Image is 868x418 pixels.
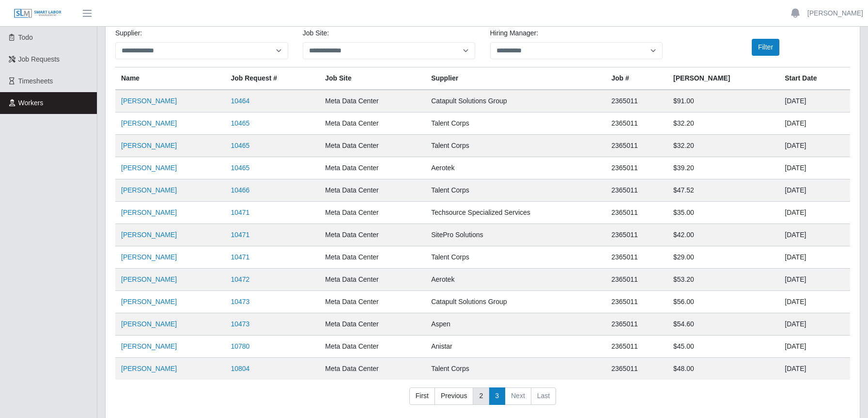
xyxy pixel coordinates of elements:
a: 10465 [231,142,249,149]
td: $35.00 [667,202,779,224]
td: $91.00 [667,90,779,113]
a: [PERSON_NAME] [121,365,177,372]
img: SLM Logo [14,8,62,19]
td: $53.20 [667,269,779,291]
td: $29.00 [667,246,779,269]
td: Talent Corps [425,246,605,269]
a: 10466 [231,186,249,194]
span: Timesheets [18,77,53,85]
td: Talent Corps [425,135,605,157]
td: [DATE] [779,157,850,179]
td: $56.00 [667,291,779,313]
td: 2365011 [605,90,667,113]
td: Meta Data Center [319,224,425,246]
a: Previous [434,387,473,405]
a: [PERSON_NAME] [121,320,177,328]
th: Name [115,67,225,90]
td: 2365011 [605,336,667,358]
a: 10780 [231,342,249,350]
td: [DATE] [779,291,850,313]
td: Meta Data Center [319,291,425,313]
a: [PERSON_NAME] [121,231,177,239]
td: $45.00 [667,336,779,358]
td: Catapult Solutions Group [425,90,605,113]
a: 10471 [231,231,249,239]
th: Start Date [779,67,850,90]
td: [DATE] [779,246,850,269]
td: $42.00 [667,224,779,246]
a: 10472 [231,275,249,283]
td: SitePro Solutions [425,224,605,246]
td: 2365011 [605,113,667,135]
button: Filter [752,39,779,56]
td: Meta Data Center [319,336,425,358]
td: 2365011 [605,135,667,157]
a: 10465 [231,164,249,172]
a: 10804 [231,365,249,372]
td: [DATE] [779,358,850,380]
a: [PERSON_NAME] [121,186,177,194]
td: Meta Data Center [319,246,425,269]
a: [PERSON_NAME] [121,97,177,105]
a: 3 [489,387,505,405]
td: [DATE] [779,113,850,135]
td: 2365011 [605,202,667,224]
td: [DATE] [779,269,850,291]
td: Meta Data Center [319,113,425,135]
th: Supplier [425,67,605,90]
a: [PERSON_NAME] [121,164,177,172]
td: Aspen [425,313,605,336]
a: 10471 [231,209,249,216]
th: Job Request # [225,67,319,90]
td: Talent Corps [425,358,605,380]
td: [DATE] [779,313,850,336]
td: Meta Data Center [319,358,425,380]
th: [PERSON_NAME] [667,67,779,90]
td: 2365011 [605,291,667,313]
td: Meta Data Center [319,313,425,336]
label: Supplier: [115,28,142,38]
a: 2 [473,387,489,405]
td: Meta Data Center [319,202,425,224]
td: $54.60 [667,313,779,336]
a: [PERSON_NAME] [121,275,177,283]
td: 2365011 [605,224,667,246]
a: 10473 [231,320,249,328]
th: job site [319,67,425,90]
td: [DATE] [779,90,850,113]
td: 2365011 [605,313,667,336]
a: 10464 [231,97,249,105]
td: Aerotek [425,269,605,291]
a: [PERSON_NAME] [121,142,177,149]
td: 2365011 [605,179,667,202]
a: 10471 [231,253,249,261]
td: Catapult Solutions Group [425,291,605,313]
td: [DATE] [779,224,850,246]
a: First [409,387,435,405]
td: Meta Data Center [319,269,425,291]
td: Meta Data Center [319,179,425,202]
a: [PERSON_NAME] [807,8,863,18]
label: job site: [303,28,329,38]
td: 2365011 [605,246,667,269]
td: [DATE] [779,135,850,157]
td: Meta Data Center [319,157,425,179]
a: [PERSON_NAME] [121,342,177,350]
td: $39.20 [667,157,779,179]
td: Aerotek [425,157,605,179]
a: 10465 [231,119,249,127]
td: Talent Corps [425,179,605,202]
td: Talent Corps [425,113,605,135]
td: [DATE] [779,179,850,202]
a: [PERSON_NAME] [121,119,177,127]
td: [DATE] [779,336,850,358]
td: $32.20 [667,135,779,157]
span: Todo [18,33,33,41]
td: Meta Data Center [319,135,425,157]
td: 2365011 [605,269,667,291]
td: $32.20 [667,113,779,135]
td: [DATE] [779,202,850,224]
td: Techsource Specialized Services [425,202,605,224]
nav: pagination [115,387,850,413]
span: Workers [18,99,44,107]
